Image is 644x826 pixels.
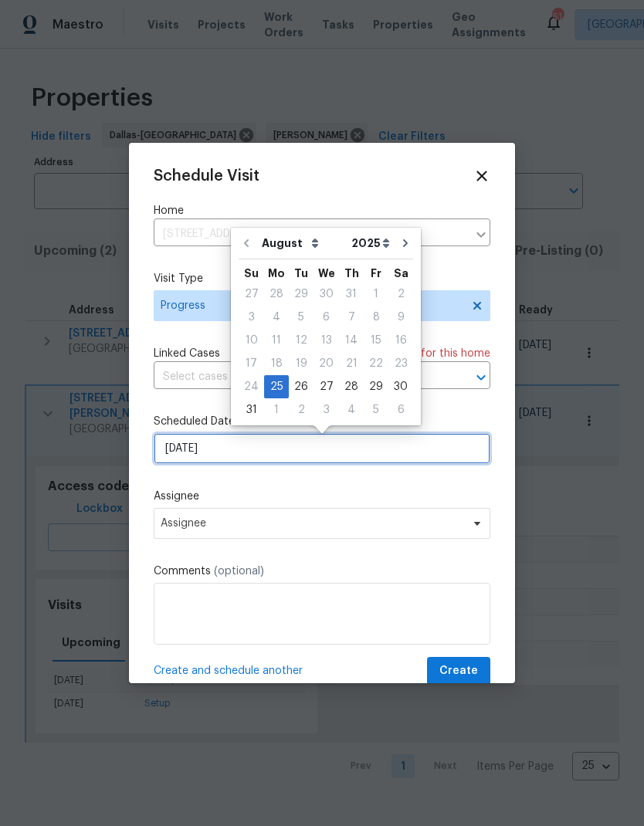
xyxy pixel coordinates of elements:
[264,352,289,375] div: Mon Aug 18 2025
[439,662,478,681] span: Create
[268,268,285,279] abbr: Monday
[364,353,388,374] div: 22
[394,228,417,259] button: Go to next month
[473,168,490,184] span: Close
[427,657,490,686] button: Create
[239,283,264,305] div: 27
[339,283,364,305] div: 31
[289,283,314,306] div: Tue Jul 29 2025
[388,398,413,421] div: Sat Sep 06 2025
[154,663,303,679] span: Create and schedule another
[239,306,264,329] div: Sun Aug 03 2025
[154,168,259,184] span: Schedule Visit
[239,399,264,421] div: 31
[339,306,364,328] div: 7
[364,399,388,421] div: 5
[264,375,289,398] div: Mon Aug 25 2025
[294,268,308,279] abbr: Tuesday
[264,398,289,421] div: Mon Sep 01 2025
[154,222,467,246] input: Enter in an address
[289,352,314,375] div: Tue Aug 19 2025
[239,353,264,374] div: 17
[289,376,314,398] div: 26
[314,352,339,375] div: Wed Aug 20 2025
[154,433,490,464] input: M/D/YYYY
[339,376,364,398] div: 28
[339,375,364,398] div: Thu Aug 28 2025
[339,399,364,421] div: 4
[388,306,413,329] div: Sat Aug 09 2025
[344,268,359,279] abbr: Thursday
[154,365,447,389] input: Select cases
[264,306,289,328] div: 4
[364,330,388,351] div: 15
[289,353,314,374] div: 19
[264,376,289,398] div: 25
[364,375,388,398] div: Fri Aug 29 2025
[364,398,388,421] div: Fri Sep 05 2025
[318,268,335,279] abbr: Wednesday
[388,283,413,305] div: 2
[364,306,388,329] div: Fri Aug 08 2025
[388,376,413,398] div: 30
[154,414,490,429] label: Scheduled Date
[154,489,490,504] label: Assignee
[314,283,339,306] div: Wed Jul 30 2025
[394,268,408,279] abbr: Saturday
[289,306,314,329] div: Tue Aug 05 2025
[339,329,364,352] div: Thu Aug 14 2025
[239,352,264,375] div: Sun Aug 17 2025
[235,228,258,259] button: Go to previous month
[264,283,289,305] div: 28
[339,306,364,329] div: Thu Aug 07 2025
[289,329,314,352] div: Tue Aug 12 2025
[371,268,381,279] abbr: Friday
[339,330,364,351] div: 14
[239,376,264,398] div: 24
[239,330,264,351] div: 10
[289,398,314,421] div: Tue Sep 02 2025
[289,399,314,421] div: 2
[264,330,289,351] div: 11
[239,375,264,398] div: Sun Aug 24 2025
[289,375,314,398] div: Tue Aug 26 2025
[314,398,339,421] div: Wed Sep 03 2025
[339,283,364,306] div: Thu Jul 31 2025
[364,283,388,306] div: Fri Aug 01 2025
[154,564,490,579] label: Comments
[314,283,339,305] div: 30
[364,352,388,375] div: Fri Aug 22 2025
[289,306,314,328] div: 5
[388,375,413,398] div: Sat Aug 30 2025
[314,353,339,374] div: 20
[314,399,339,421] div: 3
[264,353,289,374] div: 18
[388,399,413,421] div: 6
[388,306,413,328] div: 9
[388,329,413,352] div: Sat Aug 16 2025
[161,298,461,313] span: Progress
[154,346,220,361] span: Linked Cases
[264,399,289,421] div: 1
[339,398,364,421] div: Thu Sep 04 2025
[239,398,264,421] div: Sun Aug 31 2025
[314,330,339,351] div: 13
[314,376,339,398] div: 27
[264,329,289,352] div: Mon Aug 11 2025
[364,283,388,305] div: 1
[388,283,413,306] div: Sat Aug 02 2025
[239,306,264,328] div: 3
[239,329,264,352] div: Sun Aug 10 2025
[154,271,490,286] label: Visit Type
[364,329,388,352] div: Fri Aug 15 2025
[470,367,492,388] button: Open
[264,306,289,329] div: Mon Aug 04 2025
[161,517,463,530] span: Assignee
[339,352,364,375] div: Thu Aug 21 2025
[388,353,413,374] div: 23
[347,232,394,255] select: Year
[154,203,490,218] label: Home
[339,353,364,374] div: 21
[388,352,413,375] div: Sat Aug 23 2025
[388,330,413,351] div: 16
